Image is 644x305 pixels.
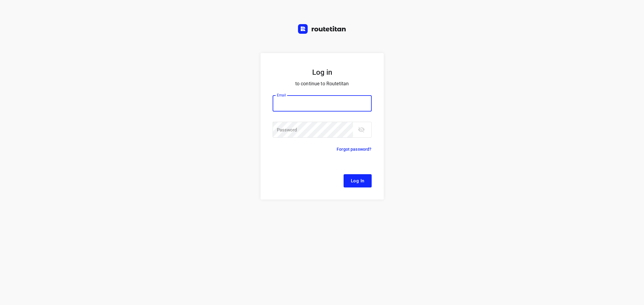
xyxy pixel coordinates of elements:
[351,177,364,185] span: Log In
[273,68,372,77] h5: Log in
[298,24,346,34] img: Routetitan
[337,146,371,153] p: Forgot password?
[344,174,372,187] button: Log In
[355,124,367,136] button: toggle password visibility
[273,80,372,88] p: to continue to Routetitan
